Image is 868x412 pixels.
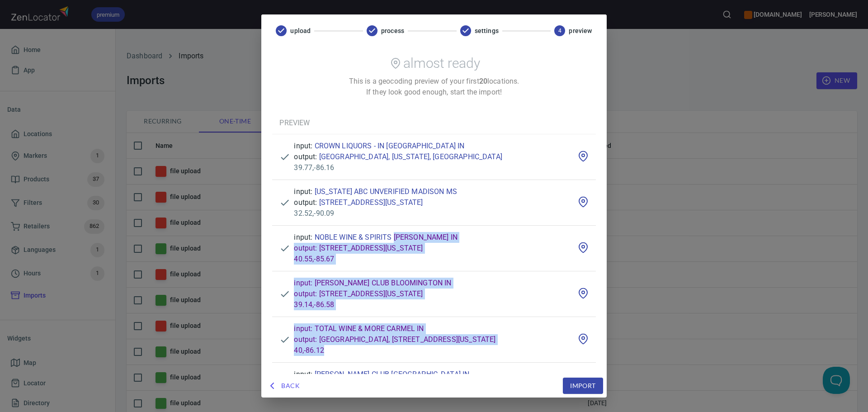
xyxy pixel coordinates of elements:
span: 32.52 , -90.09 [294,209,334,218]
a: TOTAL WINE & MORE CARMEL IN [315,324,424,333]
span: output: [294,152,319,161]
a: [US_STATE] ABC UNVERIFIED MADISON MS [315,187,457,196]
span: input: [294,370,314,379]
a: [STREET_ADDRESS][US_STATE] [319,244,423,252]
a: [STREET_ADDRESS][US_STATE] [319,289,423,298]
span: input: [294,142,314,150]
span: 39.77 , -86.16 [294,163,334,172]
svg: geocoded [279,197,290,208]
span: Back [269,380,300,392]
span: 40.55 , -85.67 [294,255,334,263]
a: [PERSON_NAME] CLUB BLOOMINGTON IN [315,279,452,287]
svg: geocoded [279,334,290,345]
span: input: [294,279,314,287]
a: CROWN LIQUORS - IN [GEOGRAPHIC_DATA] IN [315,142,465,150]
h2: almost ready [403,55,480,71]
button: Back [265,378,303,394]
a: NOBLE WINE & SPIRITS [PERSON_NAME] IN [315,233,458,242]
span: Import [570,380,595,392]
span: upload [290,26,311,35]
button: Import [563,378,603,394]
span: This is a geocoding preview of your first locations. If they look good enough, start the import! [349,77,519,96]
a: [PERSON_NAME] CLUB [GEOGRAPHIC_DATA] IN [315,370,470,379]
span: 40 , -86.12 [294,346,324,355]
svg: geocoded [279,289,290,299]
a: [STREET_ADDRESS][US_STATE] [319,198,423,207]
span: output: [294,335,319,344]
span: input: [294,233,314,242]
text: 4 [558,28,561,34]
svg: geocoded [279,152,290,162]
strong: 20 [479,77,487,85]
a: [GEOGRAPHIC_DATA], [STREET_ADDRESS][US_STATE] [319,335,496,344]
span: output: [294,198,319,207]
svg: geocoded [279,243,290,254]
span: 39.14 , -86.58 [294,300,334,309]
span: settings [475,26,499,35]
span: output: [294,289,319,298]
span: preview [569,26,592,35]
span: input: [294,324,314,333]
span: output: [294,244,319,252]
a: [GEOGRAPHIC_DATA], [US_STATE], [GEOGRAPHIC_DATA] [319,152,502,161]
span: process [381,26,404,35]
span: input: [294,187,314,196]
